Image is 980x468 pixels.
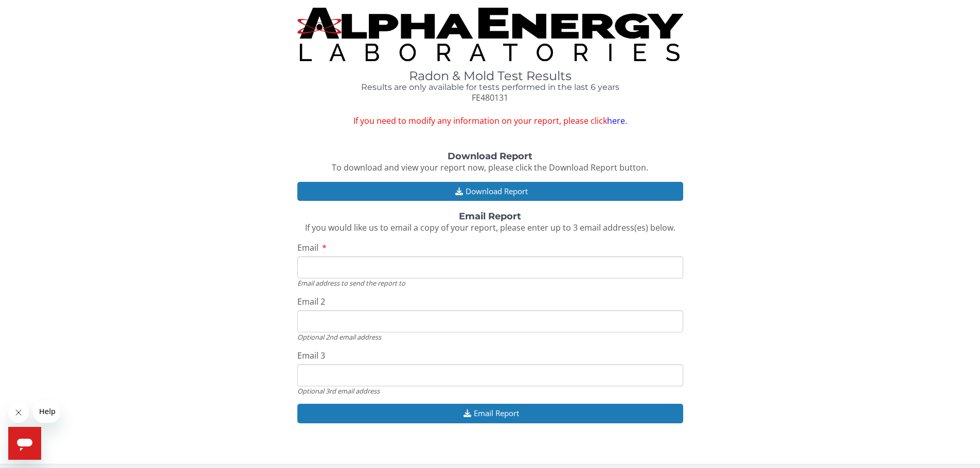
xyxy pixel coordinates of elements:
span: If you would like us to email a copy of your report, please enter up to 3 email address(es) below. [305,222,675,233]
span: Email 2 [297,296,325,307]
button: Email Report [297,404,683,423]
div: Optional 3rd email address [297,386,683,396]
span: FE480131 [472,92,508,103]
iframe: Close message [8,402,29,423]
div: Email address to send the report to [297,278,683,288]
h4: Results are only available for tests performed in the last 6 years [297,83,683,92]
button: Download Report [297,182,683,201]
strong: Download Report [448,151,532,162]
span: Email [297,242,318,253]
iframe: Message from company [33,400,60,423]
div: Optional 2nd email address [297,332,683,342]
span: To download and view your report now, please click the Download Report button. [332,162,648,173]
iframe: Button to launch messaging window [8,427,41,460]
a: here. [607,115,627,126]
span: If you need to modify any information on your report, please click [297,115,683,127]
h1: Radon & Mold Test Results [297,69,683,83]
strong: Email Report [459,211,521,222]
img: TightCrop.jpg [297,8,683,61]
span: Email 3 [297,350,325,361]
